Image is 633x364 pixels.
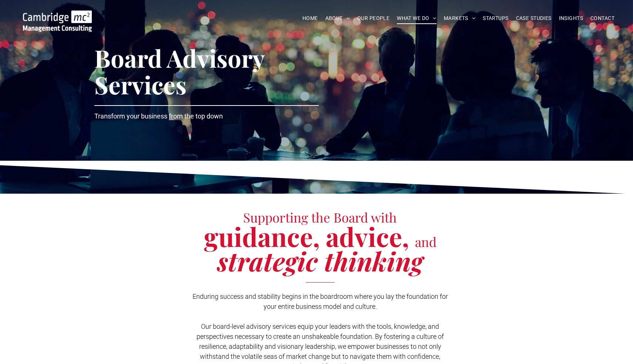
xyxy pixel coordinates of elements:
[393,13,440,24] a: WHAT WE DO
[354,13,393,24] a: OUR PEOPLE
[243,208,397,226] span: Supporting the Board with
[440,13,479,24] a: MARKETS
[555,13,587,24] a: INSIGHTS
[204,219,409,254] span: guidance, advice,
[299,13,322,24] a: HOME
[192,293,448,310] span: Enduring success and stability begins in the boardroom where you lay the foundation for your enti...
[217,243,423,278] span: strategic thinking
[479,13,512,24] a: STARTUPS
[23,10,92,32] img: Go to Homepage
[94,42,264,100] span: Board Advisory Services
[587,13,618,24] a: CONTACT
[512,13,555,24] a: CASE STUDIES
[94,112,223,120] span: Transform your business from the top down
[415,233,436,250] span: and
[322,13,354,24] a: ABOUT
[23,11,92,19] a: Your Business Transformed | Cambridge Management Consulting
